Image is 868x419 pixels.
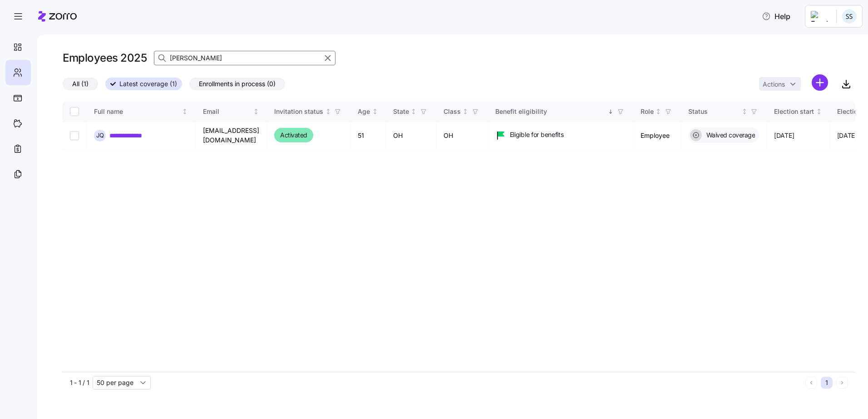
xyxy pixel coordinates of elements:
div: Not sorted [741,108,748,115]
span: Eligible for benefits [510,130,564,139]
th: AgeNot sorted [350,101,386,122]
h1: Employees 2025 [63,51,147,65]
td: OH [436,122,488,149]
div: Not sorted [372,108,378,115]
div: Election start [774,107,814,117]
button: Help [755,7,798,25]
div: Full name [94,107,180,117]
td: 51 [350,122,386,149]
span: J Q [96,132,104,138]
th: Election startNot sorted [767,101,830,122]
div: Not sorted [253,108,259,115]
span: Latest coverage (1) [119,78,177,90]
td: [EMAIL_ADDRESS][DOMAIN_NAME] [196,122,267,149]
th: ClassNot sorted [436,101,488,122]
button: Previous page [805,377,817,389]
span: All (1) [72,78,89,90]
div: Invitation status [274,107,323,117]
span: Waived coverage [704,131,755,140]
div: Status [688,107,740,117]
span: [DATE] [774,131,794,140]
div: Not sorted [655,108,661,115]
input: Select all records [70,107,79,116]
button: Actions [759,77,801,91]
div: Not sorted [410,108,417,115]
img: b3a65cbeab486ed89755b86cd886e362 [842,9,857,24]
span: Help [762,11,790,22]
div: Class [444,107,461,117]
button: Next page [836,377,848,389]
svg: add icon [812,74,828,91]
th: RoleNot sorted [633,101,681,122]
th: Invitation statusNot sorted [267,101,350,122]
input: Search Employees [154,51,335,65]
div: Email [203,107,252,117]
div: Role [641,107,654,117]
div: Age [358,107,370,117]
th: StateNot sorted [386,101,436,122]
td: OH [386,122,436,149]
span: Activated [280,130,307,141]
span: [DATE] [837,131,857,140]
th: EmailNot sorted [196,101,267,122]
div: Not sorted [462,108,469,115]
span: Enrollments in process (0) [199,78,276,90]
th: StatusNot sorted [681,101,767,122]
div: Not sorted [816,108,822,115]
span: 1 - 1 / 1 [70,378,89,387]
img: Employer logo [811,11,829,22]
input: Select record 1 [70,131,79,140]
div: State [393,107,409,117]
div: Not sorted [325,108,331,115]
th: Full nameNot sorted [87,101,196,122]
div: Not sorted [182,108,188,115]
div: Benefit eligibility [495,107,606,117]
th: Benefit eligibilitySorted descending [488,101,633,122]
button: 1 [821,377,833,389]
td: Employee [633,122,681,149]
div: Sorted descending [607,108,614,115]
span: Actions [763,81,785,88]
